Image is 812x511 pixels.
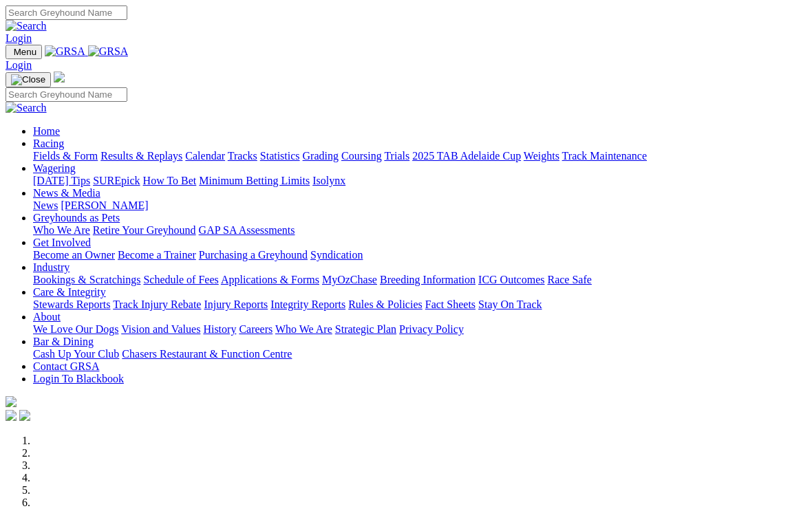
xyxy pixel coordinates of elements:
img: facebook.svg [6,410,17,421]
a: History [203,323,236,335]
a: [PERSON_NAME] [61,199,148,211]
span: Menu [14,47,36,57]
a: Results & Replays [100,150,182,162]
button: Toggle navigation [6,72,51,87]
a: Bar & Dining [33,336,94,347]
a: Login [6,32,32,44]
a: Race Safe [547,274,591,285]
img: logo-grsa-white.png [6,396,17,407]
a: Vision and Values [121,323,200,335]
a: Greyhounds as Pets [33,212,120,224]
a: News [33,199,58,211]
img: Close [11,74,45,85]
a: Injury Reports [204,298,268,310]
div: Care & Integrity [33,298,806,311]
a: Cash Up Your Club [33,348,119,360]
a: Contact GRSA [33,360,99,372]
div: About [33,323,806,336]
a: Weights [524,150,559,162]
a: SUREpick [93,175,140,186]
a: Track Maintenance [562,150,647,162]
a: Retire Your Greyhound [93,224,196,236]
a: Bookings & Scratchings [33,274,140,285]
a: Grading [303,150,339,162]
a: Stay On Track [478,298,542,310]
a: Care & Integrity [33,286,106,298]
a: Minimum Betting Limits [199,175,310,186]
a: Isolynx [312,175,345,186]
a: Careers [239,323,273,335]
a: [DATE] Tips [33,175,90,186]
a: Chasers Restaurant & Function Centre [122,348,292,360]
a: Tracks [228,150,257,162]
input: Search [6,87,127,102]
a: Purchasing a Greyhound [199,249,308,261]
div: Get Involved [33,249,806,261]
a: Racing [33,138,64,149]
a: How To Bet [143,175,197,186]
div: News & Media [33,199,806,212]
a: Become a Trainer [118,249,196,261]
a: Stewards Reports [33,298,110,310]
a: 2025 TAB Adelaide Cup [412,150,521,162]
img: twitter.svg [19,410,30,421]
img: logo-grsa-white.png [54,72,65,83]
img: GRSA [45,45,85,58]
a: Industry [33,261,70,273]
div: Bar & Dining [33,348,806,360]
input: Search [6,6,127,20]
a: Trials [384,150,409,162]
a: Get Involved [33,237,91,248]
a: News & Media [33,187,100,199]
a: Login To Blackbook [33,373,124,384]
a: Who We Are [275,323,332,335]
button: Toggle navigation [6,45,42,59]
img: Search [6,102,47,114]
a: Privacy Policy [399,323,464,335]
a: Applications & Forms [221,274,319,285]
a: Who We Are [33,224,90,236]
div: Industry [33,274,806,286]
a: Calendar [185,150,225,162]
a: Fields & Form [33,150,98,162]
div: Racing [33,150,806,162]
a: ICG Outcomes [478,274,544,285]
a: Syndication [310,249,363,261]
img: GRSA [88,45,129,58]
a: Track Injury Rebate [113,298,201,310]
a: Integrity Reports [270,298,345,310]
a: Login [6,59,32,71]
a: Rules & Policies [348,298,423,310]
a: Coursing [341,150,382,162]
a: Schedule of Fees [143,274,218,285]
img: Search [6,20,47,32]
div: Greyhounds as Pets [33,224,806,237]
a: Fact Sheets [425,298,476,310]
a: GAP SA Assessments [199,224,295,236]
a: Statistics [260,150,300,162]
a: We Love Our Dogs [33,323,118,335]
a: About [33,311,61,323]
a: Breeding Information [380,274,476,285]
a: Home [33,125,60,137]
a: Become an Owner [33,249,115,261]
a: MyOzChase [322,274,377,285]
a: Strategic Plan [335,323,396,335]
div: Wagering [33,175,806,187]
a: Wagering [33,162,76,174]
